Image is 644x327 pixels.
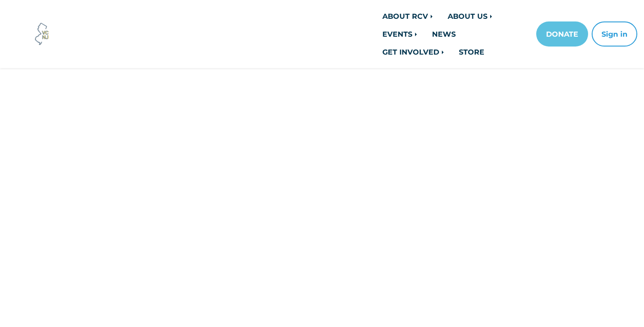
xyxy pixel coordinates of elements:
[375,7,628,61] nav: Main navigation
[375,43,452,61] a: GET INVOLVED
[375,25,425,43] a: EVENTS
[592,21,637,47] button: Sign in or sign up
[375,7,441,25] a: ABOUT RCV
[536,21,588,47] a: DONATE
[30,22,54,46] img: Voter Choice NJ
[452,43,491,61] a: STORE
[425,25,463,43] a: NEWS
[441,7,500,25] a: ABOUT US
